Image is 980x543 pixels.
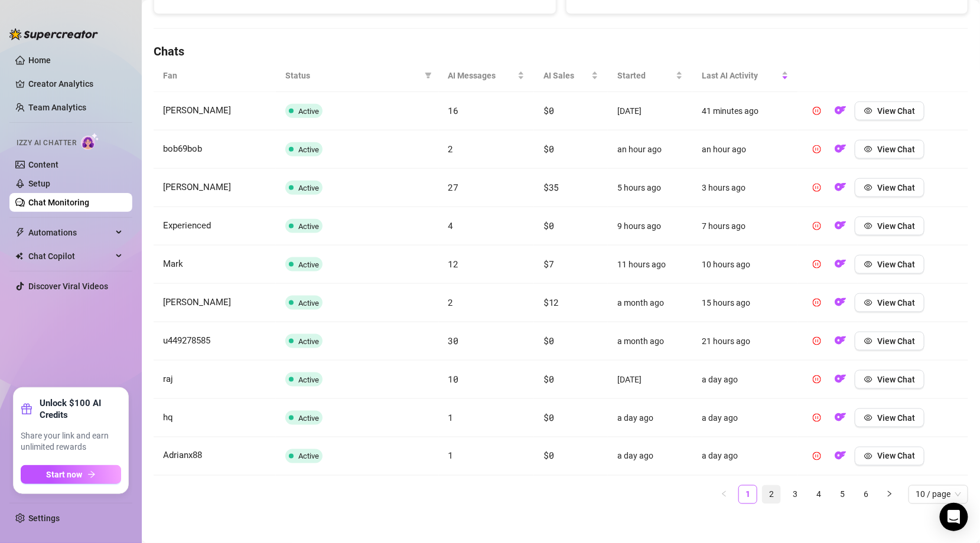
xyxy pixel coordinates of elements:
button: OF [831,293,850,312]
button: View Chat [855,255,924,274]
span: pause-circle [813,337,821,345]
span: AI Sales [543,69,589,82]
button: View Chat [855,447,924,466]
span: bob69bob [163,143,202,154]
li: 6 [857,485,875,504]
span: 2 [448,296,454,308]
span: $12 [543,296,559,308]
button: OF [831,447,850,466]
span: [PERSON_NAME] [163,105,231,116]
span: Active [298,375,319,384]
span: Status [285,69,420,82]
span: 1 [448,450,454,462]
span: pause-circle [813,184,821,192]
span: View Chat [877,183,915,192]
td: [DATE] [608,92,692,130]
a: Setup [28,179,50,188]
li: Previous Page [715,485,734,504]
a: OF [831,377,850,387]
h4: Chats [154,43,968,60]
a: Settings [28,513,60,523]
button: OF [831,178,850,197]
span: $0 [543,104,554,116]
td: a day ago [608,437,692,476]
span: eye [864,375,872,384]
span: 10 [448,373,458,385]
button: OF [831,370,850,389]
td: a day ago [608,399,692,437]
span: View Chat [877,336,915,346]
a: Content [28,160,58,169]
img: Chat Copilot [15,252,23,260]
span: right [886,490,893,498]
td: a day ago [692,361,798,399]
span: View Chat [877,298,915,308]
span: eye [864,299,872,307]
a: OF [831,262,850,271]
span: arrow-right [87,470,96,479]
span: View Chat [877,221,915,231]
span: pause-circle [813,107,821,115]
span: pause-circle [813,414,821,422]
span: $7 [543,258,554,270]
button: OF [831,255,850,274]
span: Start now [47,470,83,479]
button: View Chat [855,408,924,427]
button: View Chat [855,217,924,235]
span: $0 [543,373,554,385]
span: Active [298,260,319,269]
button: left [715,485,734,504]
li: 3 [786,485,805,504]
button: OF [831,102,850,120]
button: View Chat [855,140,924,159]
span: 27 [448,181,458,193]
th: Fan [154,60,276,92]
td: 15 hours ago [692,284,798,322]
span: 2 [448,143,454,155]
span: filter [422,67,434,84]
span: View Chat [877,452,915,461]
td: a day ago [692,437,798,476]
button: View Chat [855,332,924,351]
span: u449278585 [163,335,210,346]
span: pause-circle [813,222,821,230]
strong: Unlock $100 AI Credits [40,397,121,421]
img: OF [835,411,846,423]
span: hq [163,412,173,423]
a: OF [831,224,850,233]
img: OF [835,258,846,270]
img: OF [835,373,846,385]
span: Adrianx88 [163,450,202,461]
a: 6 [857,486,875,503]
span: raj [163,374,173,384]
span: [PERSON_NAME] [163,182,231,192]
span: Active [298,107,319,116]
span: $0 [543,411,554,423]
span: View Chat [877,106,915,116]
span: Active [298,414,319,423]
span: Izzy AI Chatter [17,138,76,149]
a: Discover Viral Videos [28,282,108,291]
span: eye [864,145,872,153]
img: OF [835,181,846,193]
button: View Chat [855,293,924,312]
button: View Chat [855,102,924,120]
button: Start nowarrow-right [21,465,121,484]
span: Active [298,222,319,231]
img: OF [835,450,846,462]
span: eye [864,222,872,230]
th: AI Sales [534,60,608,92]
td: a month ago [608,284,692,322]
button: View Chat [855,370,924,389]
td: an hour ago [608,130,692,169]
a: Home [28,55,51,65]
a: 2 [763,486,780,503]
span: AI Messages [448,69,515,82]
img: OF [835,335,846,346]
span: eye [864,184,872,192]
span: thunderbolt [15,228,25,237]
a: 1 [739,486,757,503]
span: Started [617,69,673,82]
span: filter [425,72,432,79]
img: OF [835,143,846,155]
